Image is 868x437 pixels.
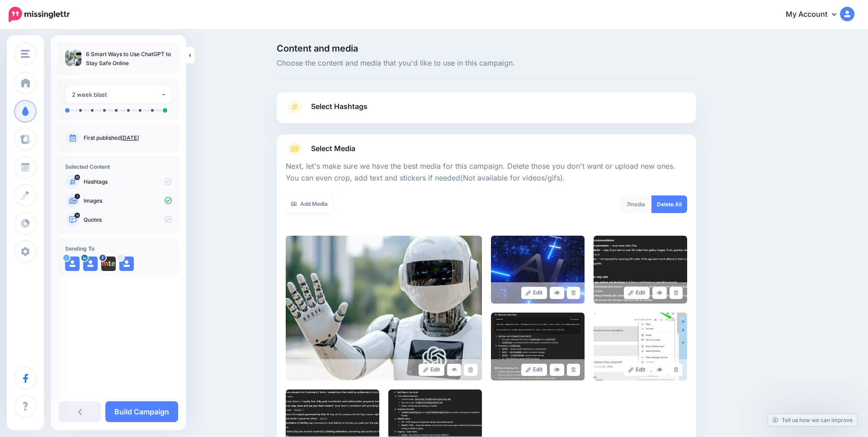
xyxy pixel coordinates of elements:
[9,7,70,22] img: Missinglettr
[311,142,355,155] span: Select Media
[651,195,687,213] a: Delete All
[594,236,687,304] img: fd9d6adc9e8c6b266ecaf55f8953cff9_large.jpg
[311,100,368,113] span: Select Hashtags
[286,236,482,380] img: 4bbac58fb379cf95933d24b188d565fe_large.jpg
[491,236,585,304] img: a9257c97a1acf18f4f433c0d7309d128_large.jpg
[768,414,857,426] a: Tell us how we can improve
[624,364,650,376] a: Edit
[75,213,80,218] span: 14
[521,287,547,299] a: Edit
[777,4,854,26] a: My Account
[277,57,696,69] span: Choose the content and media that you'd like to use in this campaign.
[65,163,172,170] h4: Selected Content
[65,256,80,271] img: user_default_image.png
[521,364,547,376] a: Edit
[75,175,80,180] span: 10
[286,195,333,213] a: Add Media
[286,161,687,184] p: Next, let's make sure we have the best media for this campaign. Delete those you don't want or up...
[21,50,30,58] img: menu.png
[84,197,172,205] p: Images
[72,90,161,100] div: 2 week blast
[119,256,134,271] img: user_default_image.png
[594,313,687,380] img: a1940c0ec9ead70fa7b8ddf1d6e9751d_large.jpg
[419,364,444,376] a: Edit
[277,44,696,53] span: Content and media
[83,256,98,271] img: user_default_image.png
[65,86,172,104] button: 2 week blast
[75,194,80,199] span: 7
[121,134,139,141] a: [DATE]
[286,142,687,156] a: Select Media
[620,195,652,213] div: media
[101,256,116,271] img: 310393109_477915214381636_3883985114093244655_n-bsa153274.png
[491,313,585,380] img: b532962169bc1896a362cb15ae82ca86_large.jpg
[65,50,81,66] img: 4bbac58fb379cf95933d24b188d565fe_thumb.jpg
[286,100,687,123] a: Select Hashtags
[624,287,650,299] a: Edit
[84,216,172,224] p: Quotes
[86,50,172,68] p: 6 Smart Ways to Use ChatGPT to Stay Safe Online
[65,245,172,252] h4: Sending To
[84,134,172,142] p: First published
[84,178,172,186] p: Hashtags
[627,201,629,208] span: 7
